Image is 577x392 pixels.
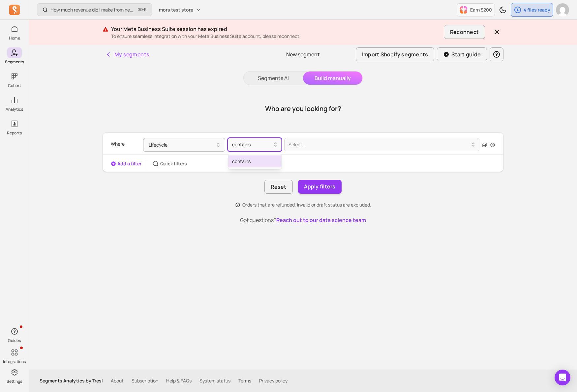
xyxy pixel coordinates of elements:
[228,155,281,167] div: contains
[298,180,342,194] button: Apply filters
[5,59,24,65] p: Segments
[40,378,103,384] p: Segments Analytics by Tresl
[3,359,26,364] p: Integrations
[152,160,187,167] button: Quick filters
[103,216,503,224] p: Got questions?
[166,378,192,384] a: Help & FAQs
[496,3,509,16] button: Toggle dark mode
[303,71,362,85] button: Build manually
[556,3,569,16] img: avatar
[132,378,158,384] a: Subscription
[511,3,553,17] button: 4 files ready
[111,160,141,167] button: Add a filter
[160,160,187,167] p: Quick filters
[437,47,487,61] button: Start guide
[111,33,441,40] p: To ensure seamless integration with your Meta Business Suite account, please reconnect.
[159,7,193,13] span: mors test store
[103,48,152,61] button: My segments
[555,370,570,385] div: Open Intercom Messenger
[8,83,21,88] p: Cohort
[264,180,292,194] button: Reset
[8,338,21,343] p: Guides
[265,104,341,113] h1: Who are you looking for?
[457,3,495,16] button: Earn $200
[242,202,371,208] p: Orders that are refunded, invalid or draft status are excluded.
[7,325,22,345] button: Guides
[50,7,136,13] p: How much revenue did I make from newly acquired customers?
[238,378,251,384] a: Terms
[111,138,125,150] p: Where
[286,50,320,58] p: New segment
[9,36,20,41] p: Home
[276,216,366,224] button: Reach out to our data science team
[199,378,230,384] a: System status
[470,7,492,13] p: Earn $200
[524,7,550,13] p: 4 files ready
[138,6,142,14] kbd: ⌘
[138,6,147,13] span: +
[111,25,441,33] p: Your Meta Business Suite session has expired
[143,138,225,152] button: Lifecycle
[7,379,22,384] p: Settings
[144,7,147,13] kbd: K
[111,378,124,384] a: About
[259,378,288,384] a: Privacy policy
[6,107,23,112] p: Analytics
[7,130,22,136] p: Reports
[451,50,481,58] p: Start guide
[356,47,435,61] button: Import Shopify segments
[244,71,303,85] button: Segments AI
[444,25,485,39] button: Reconnect
[155,4,205,16] button: mors test store
[37,3,152,16] button: How much revenue did I make from newly acquired customers?⌘+K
